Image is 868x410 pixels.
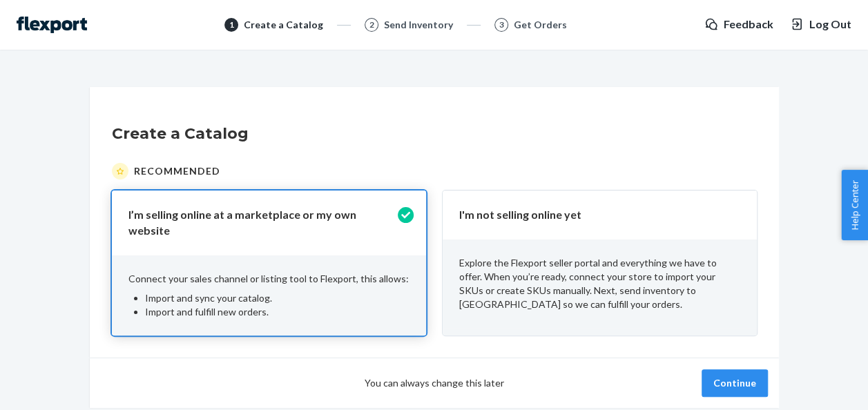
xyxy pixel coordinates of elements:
[702,369,768,397] button: Continue
[499,19,504,30] span: 3
[384,18,453,32] div: Send Inventory
[17,17,87,33] img: Flexport logo
[841,170,868,240] button: Help Center
[128,207,393,239] p: I’m selling online at a marketplace or my own website
[809,17,851,32] span: Log Out
[128,272,409,286] p: Connect your sales channel or listing tool to Flexport, this allows:
[134,164,220,178] span: Recommended
[459,256,740,311] p: Explore the Flexport seller portal and everything we have to offer. When you’re ready, connect yo...
[790,17,851,32] button: Log Out
[443,191,757,335] button: I'm not selling online yetExplore the Flexport seller portal and everything we have to offer. Whe...
[514,18,567,32] div: Get Orders
[724,17,773,32] span: Feedback
[459,207,724,223] p: I'm not selling online yet
[704,17,773,32] a: Feedback
[229,19,234,30] span: 1
[145,306,269,318] span: Import and fulfill new orders.
[369,19,374,30] span: 2
[244,18,323,32] div: Create a Catalog
[145,292,272,304] span: Import and sync your catalog.
[112,191,426,335] button: I’m selling online at a marketplace or my own websiteConnect your sales channel or listing tool t...
[112,123,757,145] h1: Create a Catalog
[365,376,504,390] span: You can always change this later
